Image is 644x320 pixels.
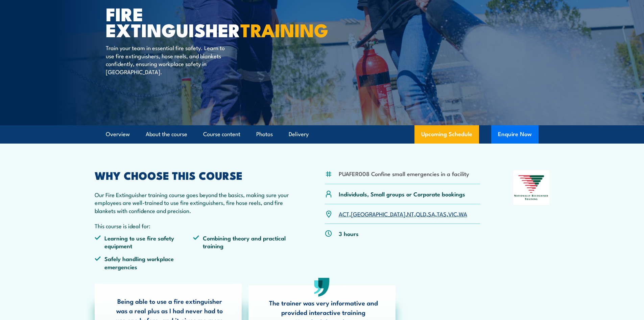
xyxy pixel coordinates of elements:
a: [GEOGRAPHIC_DATA] [351,210,405,218]
p: Our Fire Extinguisher training course goes beyond the basics, making sure your employees are well... [95,191,292,214]
a: WA [459,210,467,218]
img: Nationally Recognised Training logo. [513,170,550,205]
a: Delivery [289,125,309,143]
p: Train your team in essential fire safety. Learn to use fire extinguishers, hose reels, and blanke... [106,44,229,76]
a: ACT [339,210,349,218]
a: VIC [448,210,457,218]
li: Safely handling workplace emergencies [95,255,193,271]
h2: WHY CHOOSE THIS COURSE [95,170,292,180]
p: 3 hours [339,230,359,237]
p: , , , , , , , [339,210,467,218]
h1: Fire Extinguisher [106,6,273,37]
li: Combining theory and practical training [193,234,292,250]
a: TAS [437,210,447,218]
button: Enquire Now [491,125,539,144]
a: Upcoming Schedule [414,125,479,144]
a: Overview [106,125,130,143]
a: Course content [203,125,240,143]
a: SA [428,210,435,218]
a: NT [407,210,414,218]
a: QLD [416,210,426,218]
strong: TRAINING [240,15,328,43]
a: Photos [256,125,273,143]
li: Learning to use fire safety equipment [95,234,193,250]
p: Individuals, Small groups or Corporate bookings [339,190,465,198]
li: PUAFER008 Confine small emergencies in a facility [339,170,469,177]
a: About the course [146,125,187,143]
p: This course is ideal for: [95,222,292,230]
